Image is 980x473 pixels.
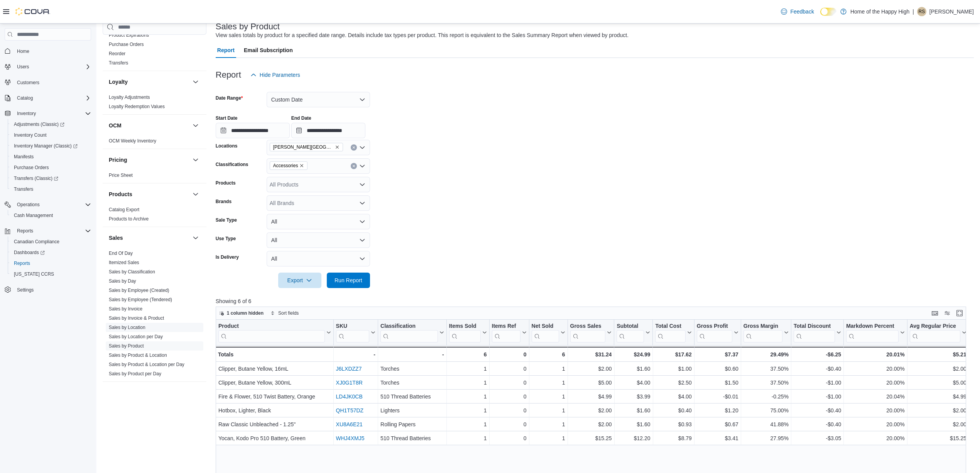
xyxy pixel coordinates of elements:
div: 1 [449,364,487,373]
input: Press the down key to open a popover containing a calendar. [216,123,290,138]
span: Manifests [11,152,91,161]
button: Loyalty [191,77,200,86]
span: Transfers (Classic) [11,174,91,183]
div: Torches [380,364,444,373]
div: $4.00 [617,378,650,387]
span: Sales by Product [109,343,144,349]
label: Sale Type [216,217,237,223]
button: Total Cost [655,323,691,342]
a: Inventory Manager (Classic) [8,141,94,151]
button: Transfers [8,184,94,195]
button: Net Sold [531,323,565,342]
button: Sales [109,234,189,242]
span: Settings [14,285,91,295]
span: Sales by Invoice & Product [109,315,164,321]
h3: OCM [109,122,122,129]
button: [US_STATE] CCRS [8,269,94,280]
div: 37.50% [743,378,789,387]
button: Sort fields [267,309,302,318]
div: Gross Margin [743,323,782,330]
p: Home of the Happy High [850,7,909,16]
a: Transfers [11,185,36,194]
span: Sales by Location [109,324,145,331]
button: Remove Accessories from selection in this group [299,163,304,168]
a: Canadian Compliance [11,237,63,246]
div: $5.00 [570,378,612,387]
span: Reorder [109,51,125,57]
span: Settings [17,287,34,293]
h3: Sales [109,234,123,242]
a: Transfers [109,60,128,66]
span: Sales by Product & Location [109,352,167,358]
div: Gross Profit [697,323,732,342]
button: Reports [2,225,94,236]
span: Reports [17,228,33,234]
div: Markdown Percent [846,323,898,330]
a: Transfers (Classic) [11,174,61,183]
div: 0 [492,364,526,373]
button: Products [191,190,200,199]
span: [US_STATE] CCRS [14,271,54,277]
button: Markdown Percent [846,323,904,342]
div: $7.37 [697,350,738,359]
a: Home [14,47,32,56]
a: Purchase Orders [109,42,144,47]
p: | [912,7,914,16]
a: Adjustments (Classic) [11,120,68,129]
div: 1 [449,378,487,387]
div: 1 [531,378,565,387]
div: 6 [449,350,487,359]
span: Email Subscription [244,42,293,58]
button: Gross Profit [697,323,738,342]
button: Operations [2,199,94,210]
div: Total Cost [655,323,685,330]
button: Purchase Orders [8,162,94,173]
div: Gross Sales [570,323,605,330]
a: Sales by Classification [109,269,155,275]
a: Itemized Sales [109,260,139,265]
a: Sales by Product per Day [109,371,161,376]
span: Customers [17,80,39,86]
a: Sales by Product [109,343,144,349]
span: End Of Day [109,250,133,256]
span: Purchase Orders [11,163,91,172]
span: Inventory Count [11,131,91,140]
span: Cash Management [14,212,53,219]
a: Feedback [778,4,817,19]
button: Customers [2,77,94,88]
button: Catalog [2,93,94,103]
span: Home [17,48,29,54]
button: Open list of options [359,181,365,188]
span: Transfers [11,185,91,194]
h3: Report [216,70,241,80]
button: All [267,214,370,229]
div: Markdown Percent [846,323,898,342]
div: Items Sold [449,323,481,342]
button: Display options [943,309,952,318]
span: Reports [11,259,91,268]
a: J6LXDZZ7 [336,366,362,372]
div: Subtotal [617,323,644,342]
div: 0 [492,350,526,359]
div: 1 [531,364,565,373]
a: Product Expirations [109,32,149,38]
div: Classification [380,323,438,330]
label: Start Date [216,115,238,121]
button: Operations [14,200,43,209]
div: - [336,350,375,359]
button: SKU [336,323,375,342]
div: $1.00 [655,364,691,373]
input: Press the down key to open a popover containing a calendar. [291,123,365,138]
button: Gross Margin [743,323,789,342]
div: Subtotal [617,323,644,330]
div: 510 Thread Batteries [380,392,444,401]
button: Users [14,62,32,71]
div: Torches [380,378,444,387]
div: View sales totals by product for a specified date range. Details include tax types per product. T... [216,31,629,39]
div: $2.00 [910,364,966,373]
label: Date Range [216,95,243,101]
span: Users [14,62,91,71]
a: LD4JK0CB [336,393,362,400]
button: Items Ref [492,323,526,342]
span: Transfers (Classic) [14,175,58,181]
